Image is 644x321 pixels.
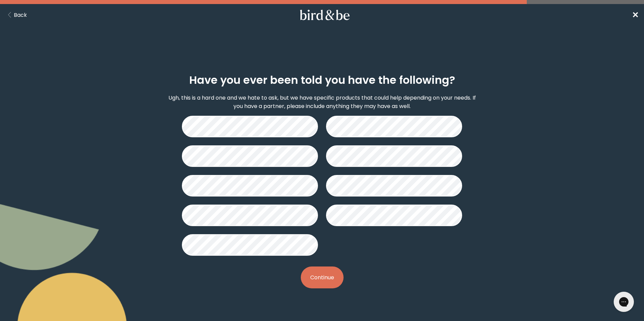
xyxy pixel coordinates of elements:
p: Ugh, this is a hard one and we hate to ask, but we have specific products that could help dependi... [166,94,478,110]
button: Continue [301,266,344,288]
h2: Have you ever been told you have the following? [189,72,455,88]
button: Back Button [5,11,27,19]
iframe: Gorgias live chat messenger [610,289,637,314]
a: ✕ [632,9,639,21]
